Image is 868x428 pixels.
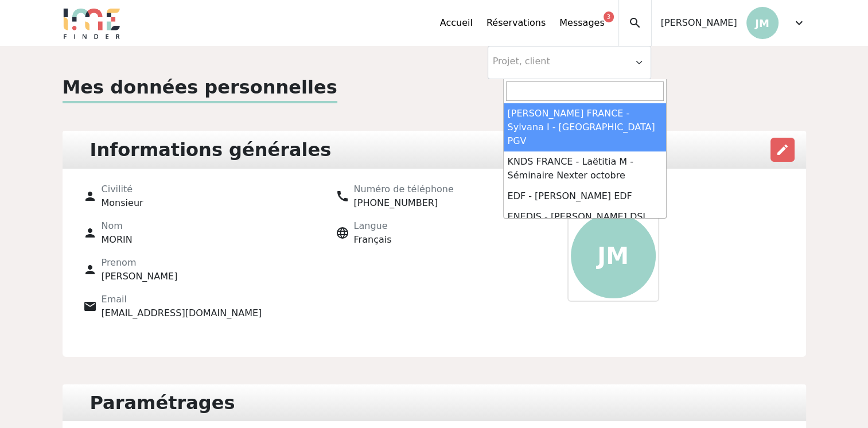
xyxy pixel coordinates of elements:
[83,226,97,240] span: person
[661,16,737,30] span: [PERSON_NAME]
[746,7,779,39] p: JM
[504,151,666,186] li: KNDS FRANCE - Laëtitia M - Séminaire Nexter octobre
[354,234,392,245] span: Français
[63,73,337,103] p: Mes données personnelles
[102,257,137,268] span: Prenom
[102,271,178,282] span: [PERSON_NAME]
[604,11,613,22] div: 3
[83,135,338,164] div: Informations générales
[354,184,454,194] span: Numéro de téléphone
[440,16,473,30] a: Accueil
[486,16,546,30] a: Réservations
[102,234,133,245] span: MORIN
[504,207,666,241] li: ENEDIS - [PERSON_NAME] DSI [DATE]
[628,16,642,30] span: search
[63,7,121,39] img: Logo.png
[504,103,666,151] li: [PERSON_NAME] FRANCE - Sylvana I - [GEOGRAPHIC_DATA] PGV
[776,143,789,157] span: edit
[102,197,143,208] span: Monsieur
[493,56,550,67] span: Projet, client
[102,294,127,305] span: Email
[354,197,438,208] span: [PHONE_NUMBER]
[83,263,97,277] span: person
[559,16,604,30] a: Messages3
[102,184,133,194] span: Civilité
[102,220,123,231] span: Nom
[770,138,795,162] button: edit
[83,389,242,417] div: Paramétrages
[354,220,388,231] span: Langue
[102,308,262,318] span: [EMAIL_ADDRESS][DOMAIN_NAME]
[83,299,97,313] span: email
[336,226,349,240] span: language
[792,16,806,30] span: expand_more
[336,189,349,203] span: call
[571,213,656,298] p: JM
[504,186,666,207] li: EDF - [PERSON_NAME] EDF
[83,189,97,203] span: person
